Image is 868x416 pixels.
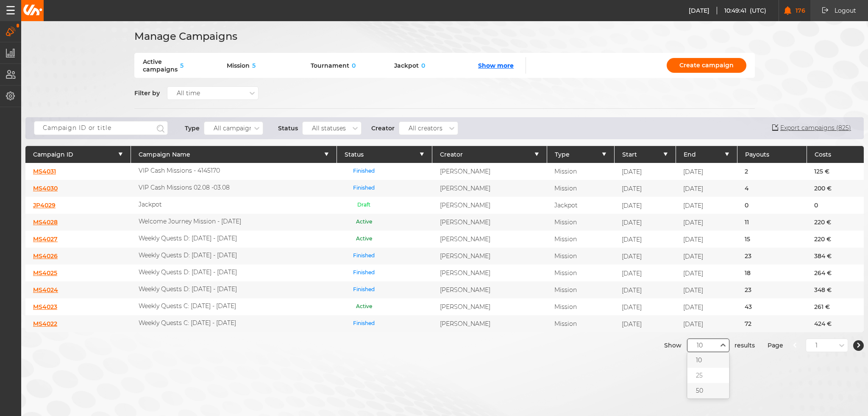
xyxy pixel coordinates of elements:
[687,353,729,368] div: 10
[555,151,570,158] span: Type
[768,120,855,136] button: Export campaigns (825)
[737,197,807,214] div: 0
[737,231,807,248] div: 15
[554,269,577,277] p: Mission
[734,339,755,352] span: results
[33,320,57,328] a: MS4022
[344,184,384,193] p: Finished
[807,315,864,332] div: 424 €
[139,151,190,158] span: Campaign Name
[684,151,696,158] span: End
[440,235,490,243] p: [PERSON_NAME]
[683,185,703,193] span: [DATE]
[745,151,799,158] p: Payouts
[344,320,384,328] p: Finished
[33,151,73,158] span: Campaign ID
[185,124,200,132] p: Type
[687,383,729,398] div: 50
[139,251,237,259] p: Weekly Quests D: [DATE] - [DATE]
[311,62,382,69] div: Tournament
[807,214,864,231] div: 220 €
[683,168,703,176] span: [DATE]
[807,180,864,197] div: 200 €
[344,252,384,260] p: Finished
[344,286,384,294] p: Finished
[440,151,463,158] span: Creator
[622,151,668,158] button: Start
[724,7,750,14] span: 10:49:41
[250,62,256,69] span: 5
[555,151,606,158] button: Type
[554,218,577,226] p: Mission
[737,248,807,264] div: 23
[33,303,57,311] a: MS4023
[345,151,364,158] span: Status
[622,270,642,277] span: [DATE]
[344,201,384,209] p: Draft
[622,185,642,193] span: [DATE]
[622,151,637,158] span: Start
[768,339,783,352] span: Page
[227,62,298,69] div: Mission
[440,185,490,192] p: [PERSON_NAME]
[139,268,237,276] p: Weekly Quests D: [DATE] - [DATE]
[554,252,577,260] p: Mission
[33,286,58,294] a: MS4024
[344,235,384,243] p: Active
[134,28,237,44] h1: Manage Campaigns
[554,201,578,209] p: Jackpot
[139,285,237,293] p: Weekly Quests D: [DATE] - [DATE]
[807,264,864,281] div: 264 €
[345,151,424,158] button: Status
[139,234,237,242] p: Weekly Quests D: [DATE] - [DATE]
[737,163,807,180] div: 2
[139,151,329,158] button: Campaign Name
[33,151,123,158] button: Campaign ID
[143,58,178,73] span: Active campaigns
[737,264,807,281] div: 18
[683,253,703,260] span: [DATE]
[312,124,346,132] div: All statuses
[278,124,298,132] p: Status
[683,236,703,243] span: [DATE]
[554,235,577,243] p: Mission
[440,320,490,328] p: [PERSON_NAME]
[622,236,642,243] span: [DATE]
[622,320,642,328] span: [DATE]
[139,319,236,327] p: Weekly Quests C: [DATE] - [DATE]
[33,252,58,260] a: MS4026
[371,124,395,132] p: Creator
[737,298,807,315] div: 43
[622,202,642,209] span: [DATE]
[440,269,490,277] p: [PERSON_NAME]
[737,315,807,332] div: 72
[683,320,703,328] span: [DATE]
[554,320,577,328] p: Mission
[394,62,465,69] div: Jackpot
[737,281,807,298] div: 23
[33,168,56,175] a: MS4031
[683,202,703,209] span: [DATE]
[684,151,729,158] button: End
[139,218,241,225] p: Welcome Journey Mission - [DATE]
[349,62,356,69] span: 0
[622,253,642,260] span: [DATE]
[440,252,490,260] p: [PERSON_NAME]
[791,7,805,14] span: 176
[687,368,729,383] div: 25
[683,303,703,311] span: [DATE]
[33,201,56,209] a: JP4029
[689,7,717,14] span: [DATE]
[807,298,864,315] div: 261 €
[622,219,642,226] span: [DATE]
[807,281,864,298] div: 348 €
[177,90,200,97] div: All time
[409,124,442,132] div: All creators
[807,163,864,180] div: 125 €
[440,168,490,175] p: [PERSON_NAME]
[440,201,490,209] p: [PERSON_NAME]
[33,185,58,192] a: MS4030
[22,5,42,15] img: Unibo
[419,62,425,69] span: 0
[440,303,490,311] p: [PERSON_NAME]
